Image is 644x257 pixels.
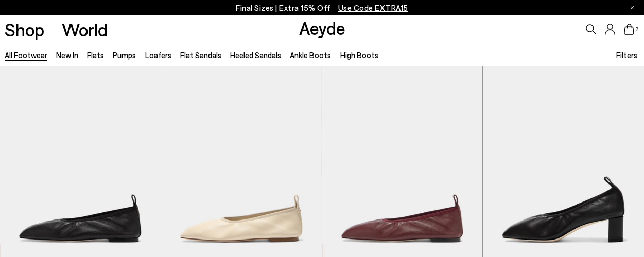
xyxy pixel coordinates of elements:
[5,21,44,39] a: Shop
[230,50,281,60] a: Heeled Sandals
[338,3,408,12] span: Navigate to /collections/ss25-final-sizes
[340,50,378,60] a: High Boots
[180,50,221,60] a: Flat Sandals
[145,50,171,60] a: Loafers
[87,50,104,60] a: Flats
[62,21,108,39] a: World
[113,50,136,60] a: Pumps
[236,2,408,14] p: Final Sizes | Extra 15% Off
[5,50,47,60] a: All Footwear
[56,50,78,60] a: New In
[624,24,634,35] a: 2
[290,50,331,60] a: Ankle Boots
[299,17,345,39] a: Aeyde
[634,27,639,32] span: 2
[616,50,637,60] span: Filters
